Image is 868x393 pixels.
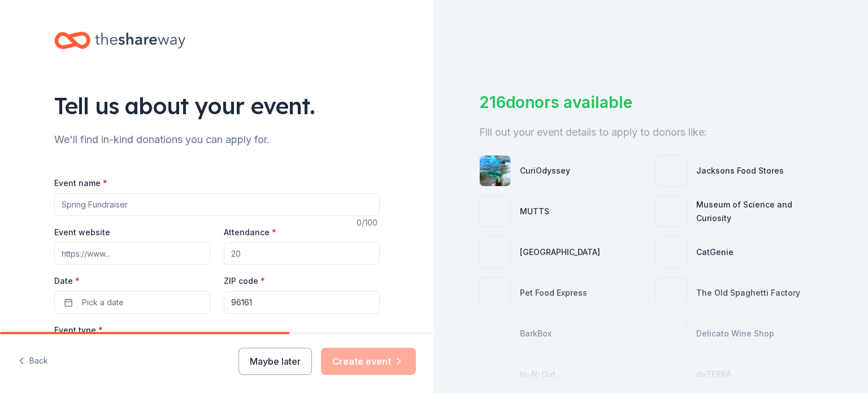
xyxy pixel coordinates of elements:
[54,325,103,336] label: Event type
[54,193,380,216] input: Spring Fundraiser
[238,348,312,375] button: Maybe later
[656,156,687,186] img: photo for Jacksons Food Stores
[520,164,570,178] div: CuriOdyssey
[54,131,380,149] div: We'll find in-kind donations you can apply for.
[656,196,687,227] img: photo for Museum of Science and Curiosity
[224,291,380,314] input: 12345 (U.S. only)
[520,245,600,259] div: [GEOGRAPHIC_DATA]
[54,275,210,287] label: Date
[54,291,210,314] button: Pick a date
[224,227,276,238] label: Attendance
[54,178,107,189] label: Event name
[480,196,510,227] img: photo for MUTTS
[54,242,210,265] input: https://www...
[696,198,823,225] div: Museum of Science and Curiosity
[480,156,510,186] img: photo for CuriOdyssey
[82,296,124,309] span: Pick a date
[696,245,734,259] div: CatGenie
[479,123,823,141] div: Fill out your event details to apply to donors like:
[479,90,823,114] div: 216 donors available
[54,90,380,122] div: Tell us about your event.
[224,242,380,265] input: 20
[357,216,380,230] div: 0 /100
[520,205,549,218] div: MUTTS
[54,227,110,238] label: Event website
[480,237,510,267] img: photo for Boomtown Casino Resort
[18,349,48,373] button: Back
[224,275,265,287] label: ZIP code
[656,237,687,267] img: photo for CatGenie
[696,164,784,178] div: Jacksons Food Stores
